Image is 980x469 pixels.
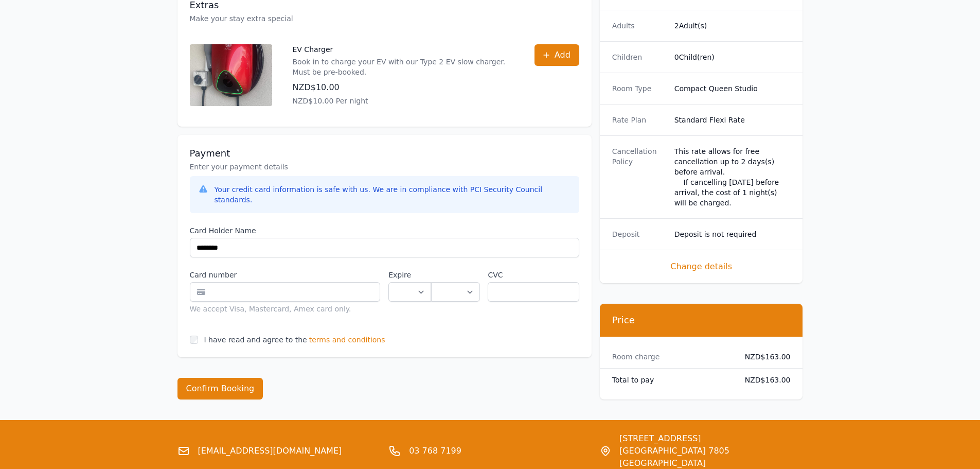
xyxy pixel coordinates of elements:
h3: Price [612,314,791,326]
label: CVC [488,270,579,280]
p: NZD$10.00 [293,81,514,94]
div: This rate allows for free cancellation up to 2 days(s) before arrival. If cancelling [DATE] befor... [674,146,791,208]
p: Book in to charge your EV with our Type 2 EV slow charger. Must be pre-booked. [293,57,514,77]
span: Change details [612,260,791,273]
div: Your credit card information is safe with us. We are in compliance with PCI Security Council stan... [215,184,571,205]
dd: 2 Adult(s) [674,21,791,31]
dd: 0 Child(ren) [674,52,791,62]
p: Enter your payment details [190,162,579,172]
a: 03 768 7199 [409,445,461,457]
p: EV Charger [293,44,514,55]
button: Confirm Booking [177,378,263,399]
dd: NZD$163.00 [737,352,791,362]
p: Make your stay extra special [190,13,579,24]
label: Card Holder Name [190,225,579,236]
dd: NZD$163.00 [737,375,791,385]
h3: Payment [190,147,579,160]
label: Expire [388,270,431,280]
span: [STREET_ADDRESS] [619,432,803,445]
dt: Room Type [612,83,666,94]
dd: Deposit is not required [674,229,791,239]
dt: Room charge [612,352,728,362]
p: NZD$10.00 Per night [293,96,514,106]
a: [EMAIL_ADDRESS][DOMAIN_NAME] [198,445,342,457]
img: EV Charger [190,44,272,106]
label: Card number [190,270,381,280]
span: terms and conditions [309,335,385,345]
dt: Total to pay [612,375,728,385]
button: Add [534,44,579,66]
span: Add [555,49,571,61]
div: We accept Visa, Mastercard, Amex card only. [190,304,381,314]
dt: Rate Plan [612,115,666,125]
dt: Deposit [612,229,666,239]
dt: Cancellation Policy [612,146,666,208]
dd: Standard Flexi Rate [674,115,791,125]
label: . [431,270,479,280]
label: I have read and agree to the [204,336,307,344]
dd: Compact Queen Studio [674,83,791,94]
dt: Children [612,52,666,62]
dt: Adults [612,21,666,31]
